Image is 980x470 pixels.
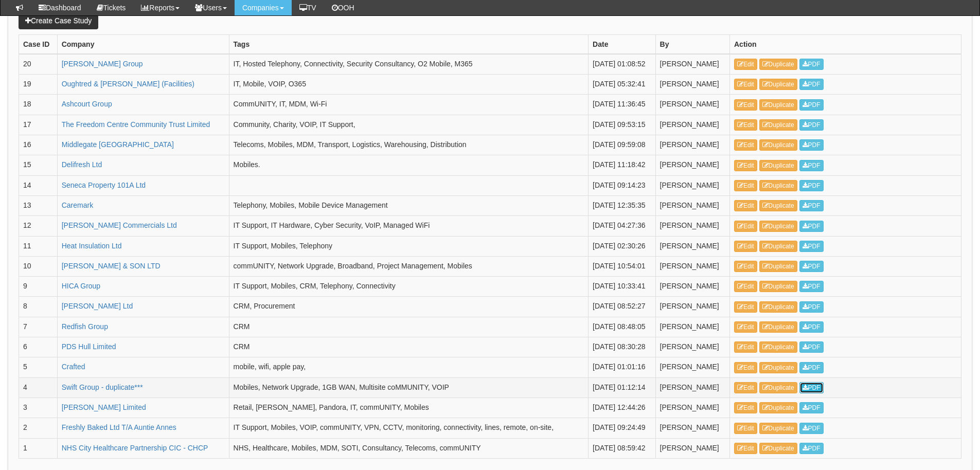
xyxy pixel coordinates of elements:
a: Edit [734,119,757,131]
a: Redfish Group [62,322,108,331]
a: [PERSON_NAME] Ltd [62,302,133,310]
td: IT, Hosted Telephony, Connectivity, Security Consultancy, O2 Mobile, M365 [229,54,589,75]
td: [PERSON_NAME] [655,155,729,175]
a: PDF [799,180,824,191]
a: Heat Insulation Ltd [62,242,122,250]
td: [PERSON_NAME] [655,317,729,337]
td: 12 [19,216,58,236]
a: Ashcourt Group [62,100,112,108]
a: PDF [799,119,824,131]
td: [PERSON_NAME] [655,175,729,195]
a: PDF [799,79,824,90]
a: Edit [734,261,757,272]
a: Duplicate [759,200,797,211]
a: Edit [734,301,757,313]
td: [DATE] 09:24:49 [589,418,656,438]
td: 3 [19,397,58,418]
a: Edit [734,221,757,232]
a: Duplicate [759,261,797,272]
td: mobile, wifi, apple pay, [229,357,589,377]
a: PDS Hull Limited [62,342,116,351]
td: [PERSON_NAME] [655,236,729,256]
td: [DATE] 11:36:45 [589,95,656,115]
td: 10 [19,256,58,276]
th: Tags [229,34,589,54]
a: The Freedom Centre Community Trust Limited [62,120,210,129]
a: Delifresh Ltd [62,160,102,169]
a: Duplicate [759,99,797,111]
td: [PERSON_NAME] [655,115,729,135]
td: IT Support, IT Hardware, Cyber Security, VoIP, Managed WiFi [229,216,589,236]
a: PDF [799,160,824,171]
td: [DATE] 12:35:35 [589,195,656,215]
a: Edit [734,79,757,90]
a: Duplicate [759,139,797,151]
td: NHS, Healthcare, Mobiles, MDM, SOTI, Consultancy, Telecoms, commUNITY [229,438,589,458]
td: 7 [19,317,58,337]
td: 4 [19,377,58,397]
td: Telecoms, Mobiles, MDM, Transport, Logistics, Warehousing, Distribution [229,135,589,155]
a: Duplicate [759,59,797,70]
a: Duplicate [759,341,797,353]
td: [DATE] 01:08:52 [589,54,656,75]
a: PDF [799,301,824,313]
a: Edit [734,160,757,171]
a: PDF [799,402,824,413]
td: [PERSON_NAME] [655,297,729,317]
a: Edit [734,341,757,353]
a: PDF [799,59,824,70]
td: [PERSON_NAME] [655,256,729,276]
a: Duplicate [759,160,797,171]
a: Edit [734,362,757,373]
td: [DATE] 08:30:28 [589,337,656,357]
td: [PERSON_NAME] [655,377,729,397]
a: Duplicate [759,362,797,373]
td: CRM [229,317,589,337]
a: Duplicate [759,119,797,131]
td: [PERSON_NAME] [655,54,729,75]
a: Duplicate [759,221,797,232]
td: [DATE] 01:12:14 [589,377,656,397]
td: [DATE] 01:01:16 [589,357,656,377]
td: [PERSON_NAME] [655,337,729,357]
a: PDF [799,221,824,232]
a: PDF [799,382,824,393]
a: PDF [799,261,824,272]
a: PDF [799,200,824,211]
td: 16 [19,135,58,155]
a: PDF [799,281,824,292]
td: 8 [19,297,58,317]
a: Edit [734,382,757,393]
td: [PERSON_NAME] [655,397,729,418]
a: PDF [799,241,824,252]
td: [DATE] 11:18:42 [589,155,656,175]
a: [PERSON_NAME] Group [62,60,143,68]
a: Seneca Property 101A Ltd [62,181,146,189]
td: 5 [19,357,58,377]
td: 19 [19,75,58,95]
td: [PERSON_NAME] [655,357,729,377]
th: Date [589,34,656,54]
td: [DATE] 08:52:27 [589,297,656,317]
th: Company [57,34,229,54]
a: Duplicate [759,321,797,333]
a: HICA Group [62,282,100,290]
td: 18 [19,95,58,115]
a: Duplicate [759,79,797,90]
a: Duplicate [759,382,797,393]
td: Mobiles. [229,155,589,175]
td: [PERSON_NAME] [655,95,729,115]
td: [DATE] 02:30:26 [589,236,656,256]
td: [DATE] 09:14:23 [589,175,656,195]
a: NHS City Healthcare Partnership CIC - CHCP [62,444,208,452]
td: [PERSON_NAME] [655,75,729,95]
td: [DATE] 08:59:42 [589,438,656,458]
td: commUNITY, Network Upgrade, Broadband, Project Management, Mobiles [229,256,589,276]
a: Edit [734,200,757,211]
a: Duplicate [759,180,797,191]
td: [DATE] 09:59:08 [589,135,656,155]
a: PDF [799,443,824,454]
td: Retail, [PERSON_NAME], Pandora, IT, commUNITY, Mobiles [229,397,589,418]
td: 17 [19,115,58,135]
a: Edit [734,180,757,191]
